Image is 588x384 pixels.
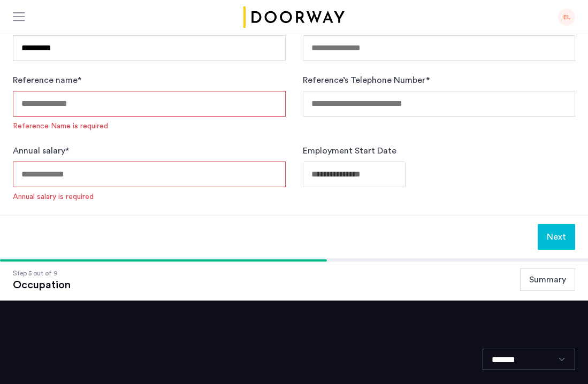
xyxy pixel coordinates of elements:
[558,9,575,26] div: EL
[242,6,347,28] img: logo
[303,162,406,187] input: Employment Start Date
[303,74,430,87] label: Reference’s Telephone Number *
[13,191,94,202] div: Annual salary is required
[13,74,81,87] label: Reference name *
[13,144,69,157] label: Annual salary *
[13,121,286,132] span: Reference Name is required
[242,6,347,28] a: Cazamio logo
[538,224,575,250] button: Next
[13,268,71,279] div: Step 5 out of 9
[303,144,396,157] label: Employment Start Date
[483,349,575,370] select: Language select
[520,268,575,291] button: Summary
[13,279,71,291] div: Occupation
